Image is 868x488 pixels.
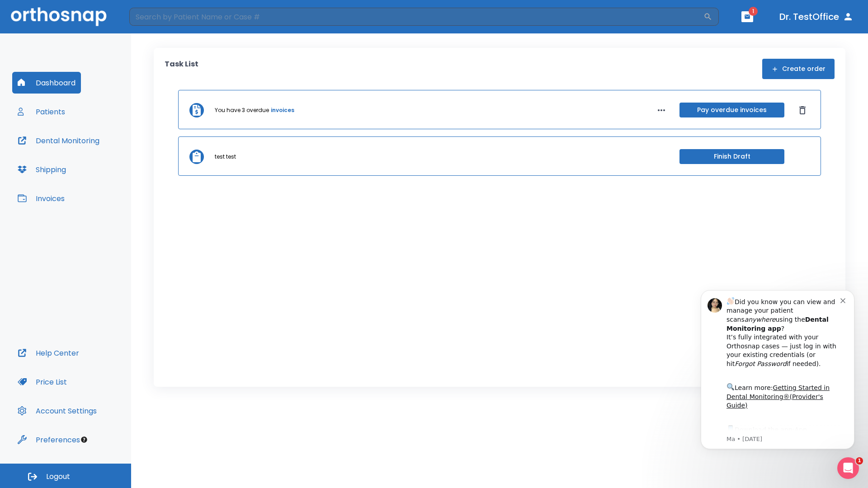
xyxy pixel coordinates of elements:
[12,101,71,122] button: Patients
[12,400,102,422] button: Account Settings
[46,472,70,482] span: Logout
[679,103,784,117] button: Pay overdue invoices
[856,457,863,465] span: 1
[679,149,784,164] button: Finish Draft
[80,436,88,444] div: Tooltip anchor
[795,103,810,117] button: Dismiss
[165,59,198,79] p: Task List
[12,72,81,94] button: Dashboard
[12,159,71,180] button: Shipping
[687,279,868,483] iframe: Intercom notifications message
[762,59,835,79] button: Create order
[749,7,758,16] span: 1
[271,106,294,114] a: invoices
[12,371,72,393] button: Price List
[12,429,85,450] button: Preferences
[837,457,859,479] iframe: Intercom live chat
[12,342,85,364] button: Help Center
[776,9,857,25] button: Dr. TestOffice
[11,7,107,26] img: Orthosnap
[129,8,703,26] input: Search by Patient Name or Case #
[12,188,70,209] button: Invoices
[12,130,105,151] button: Dental Monitoring
[215,106,269,114] p: You have 3 overdue
[215,153,236,161] p: test test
